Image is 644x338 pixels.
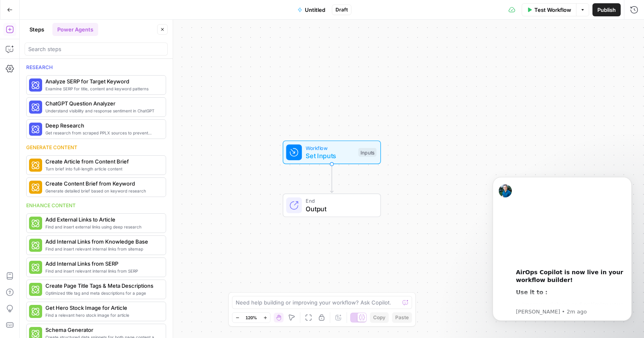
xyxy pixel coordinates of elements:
button: Untitled [293,3,330,16]
div: EndOutput [256,194,408,217]
span: Publish [597,6,616,14]
button: Paste [392,312,412,323]
span: Find and insert relevant internal links from SERP [45,268,159,274]
span: Add Internal Links from Knowledge Base [45,237,159,246]
span: Test Workflow [534,6,571,14]
span: Paste [395,314,409,321]
g: Edge from start to end [330,164,333,193]
button: Publish [592,3,621,16]
span: Schema Generator [45,326,159,334]
span: Generate detailed brief based on keyword research [45,188,159,194]
span: Create Page Title Tags & Meta Descriptions [45,282,159,290]
input: Search steps [28,45,164,53]
div: Generate content [26,144,166,151]
span: Add Internal Links from SERP [45,260,159,268]
button: Test Workflow [522,3,576,16]
span: Optimized title tag and meta descriptions for a page [45,290,159,296]
span: Output [306,204,372,214]
div: Inputs [358,148,376,157]
span: Copy [373,314,385,321]
span: End [306,197,372,205]
span: Analyze SERP for Target Keyword [45,77,159,85]
iframe: Intercom notifications message [480,165,644,334]
span: Set Inputs [306,151,354,161]
div: Research [26,64,166,71]
span: Workflow [306,144,354,152]
span: Create Content Brief from Keyword [45,179,159,188]
button: Copy [370,312,389,323]
span: 120% [245,314,257,321]
span: Understand visibility and response sentiment in ChatGPT [45,107,159,114]
div: WorkflowSet InputsInputs [256,141,408,164]
span: Deep Research [45,121,159,130]
button: Power Agents [52,23,98,36]
span: Create Article from Content Brief [45,157,159,166]
span: Examine SERP for title, content and keyword patterns [45,85,159,92]
span: Find and insert relevant internal links from sitemap [45,246,159,252]
span: Add External Links to Article [45,215,159,224]
span: Get Hero Stock Image for Article [45,304,159,312]
span: Turn brief into full-length article content [45,166,159,172]
span: Find and insert external links using deep research [45,224,159,230]
span: Untitled [305,6,325,14]
span: Find a relevant hero stock image for article [45,312,159,318]
span: Draft [336,6,348,13]
button: Steps [25,23,49,36]
span: Get research from scraped PPLX sources to prevent source [MEDICAL_DATA] [45,130,159,136]
div: Enhance content [26,202,166,209]
span: ChatGPT Question Analyzer [45,99,159,107]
